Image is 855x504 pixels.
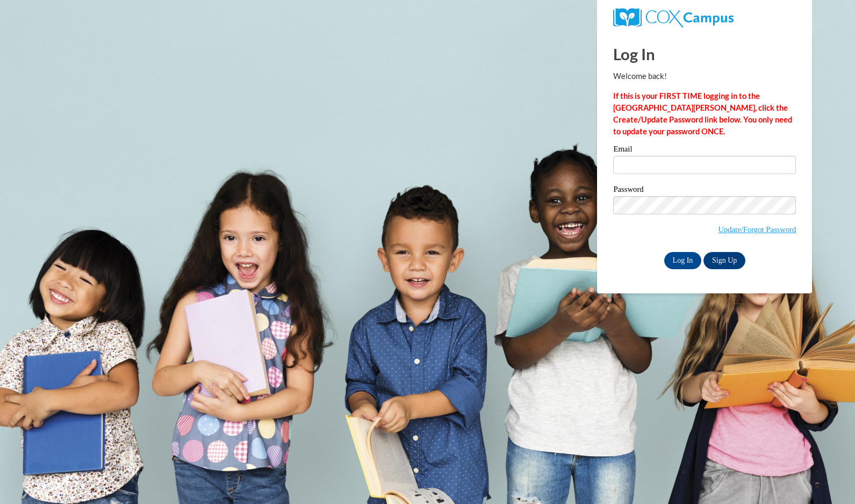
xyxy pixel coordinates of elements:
[613,145,796,156] label: Email
[613,8,733,27] img: COX Campus
[613,12,733,21] a: COX Campus
[703,252,745,269] a: Sign Up
[613,43,796,65] h1: Log In
[664,252,702,269] input: Log In
[613,91,792,136] strong: If this is your FIRST TIME logging in to the [GEOGRAPHIC_DATA][PERSON_NAME], click the Create/Upd...
[613,185,796,196] label: Password
[718,225,796,234] a: Update/Forgot Password
[613,70,796,82] p: Welcome back!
